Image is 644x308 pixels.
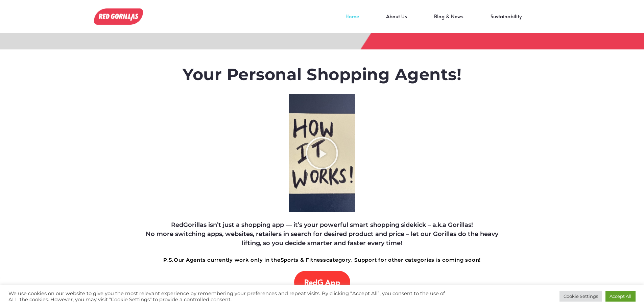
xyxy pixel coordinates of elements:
[332,16,373,26] a: Home
[281,257,326,263] strong: Sports & Fitness
[559,291,602,302] a: Cookie Settings
[305,136,339,170] div: Play Video about RedGorillas How it Works
[163,257,481,263] strong: Our Agents currently work only in the category. Support for other categories is coming soon!
[138,220,506,248] h4: RedGorillas isn’t just a shopping app — it’s your powerful smart shopping sidekick – a.k.a Gorill...
[294,271,350,294] a: RedG App
[138,65,506,85] h1: Your Personal Shopping Agents!
[421,16,477,26] a: Blog & News
[605,291,636,302] a: Accept All
[163,257,174,263] strong: P.S.
[477,16,535,26] a: Sustainability
[373,16,421,26] a: About Us
[94,8,143,25] img: RedGorillas Shopping App!
[8,290,448,303] div: We use cookies on our website to give you the most relevant experience by remembering your prefer...
[304,278,340,287] span: RedG App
